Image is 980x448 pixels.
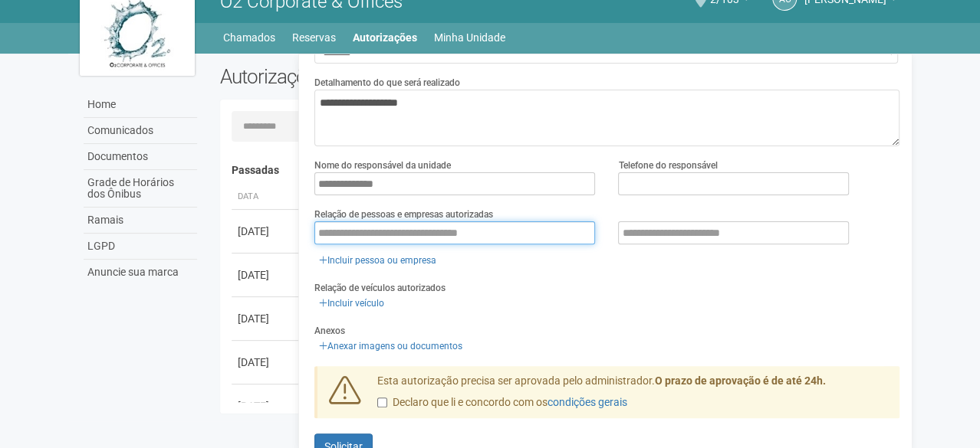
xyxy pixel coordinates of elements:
input: Declaro que li e concordo com oscondições gerais [377,397,387,407]
label: Declaro que li e concordo com os [377,395,627,410]
label: Detalhamento do que será realizado [314,76,460,90]
a: Minha Unidade [434,27,505,48]
label: Relação de veículos autorizados [314,281,446,295]
h2: Autorizações [220,65,548,88]
a: LGPD [84,234,197,260]
strong: O prazo de aprovação é de até 24h. [655,374,826,387]
a: Home [84,92,197,118]
label: Relação de pessoas e empresas autorizadas [314,208,493,221]
h4: Passadas [232,165,889,176]
a: Chamados [223,27,275,48]
div: [DATE] [238,311,294,326]
div: [DATE] [238,224,294,239]
a: Comunicados [84,118,197,144]
a: Anexar imagens ou documentos [314,338,467,355]
div: [DATE] [238,398,294,414]
th: Data [232,185,301,210]
a: condições gerais [548,396,627,408]
div: [DATE] [238,355,294,370]
a: Reservas [292,27,336,48]
a: Autorizações [353,27,417,48]
a: Documentos [84,144,197,170]
a: Grade de Horários dos Ônibus [84,170,197,208]
div: Esta autorização precisa ser aprovada pelo administrador. [366,374,899,418]
label: Anexos [314,324,345,338]
div: [DATE] [238,267,294,283]
label: Telefone do responsável [618,159,717,172]
a: Anuncie sua marca [84,260,197,285]
a: Incluir veículo [314,295,389,312]
a: Incluir pessoa ou empresa [314,252,441,269]
a: Ramais [84,208,197,234]
label: Nome do responsável da unidade [314,159,451,172]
